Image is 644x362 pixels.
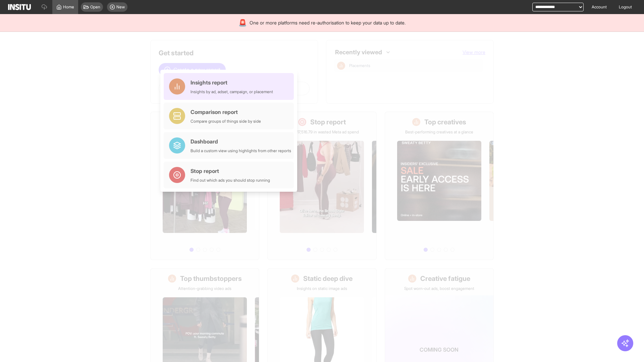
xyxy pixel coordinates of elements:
[191,89,273,95] div: Insights by ad, adset, campaign, or placement
[238,18,247,27] div: 🚨
[63,4,74,10] span: Home
[8,4,31,10] img: Logo
[191,78,273,86] div: Insights report
[116,4,125,10] span: New
[191,167,270,175] div: Stop report
[191,119,261,124] div: Compare groups of things side by side
[191,108,261,116] div: Comparison report
[191,137,291,145] div: Dashboard
[191,178,270,183] div: Find out which ads you should stop running
[250,19,406,26] span: One or more platforms need re-authorisation to keep your data up to date.
[90,4,100,10] span: Open
[191,148,291,154] div: Build a custom view using highlights from other reports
